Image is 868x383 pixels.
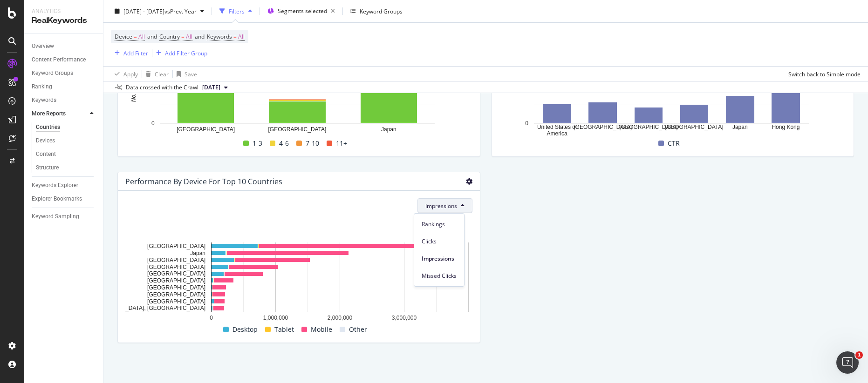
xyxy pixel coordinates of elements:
text: [GEOGRAPHIC_DATA] [177,127,235,133]
span: 1-3 [253,138,262,149]
div: Ranking [32,82,52,92]
a: Structure [36,163,96,173]
div: Add Filter Group [165,49,207,57]
span: CTR [668,138,680,149]
text: [GEOGRAPHIC_DATA], [GEOGRAPHIC_DATA] [86,305,206,312]
div: Data crossed with the Crawl [126,83,198,92]
span: Other [349,324,367,335]
text: [GEOGRAPHIC_DATA] [147,291,205,298]
div: Overview [32,41,54,51]
span: = [233,33,237,40]
a: Content [36,149,96,159]
text: America [547,131,567,137]
span: Keywords [207,33,232,40]
button: Impressions [417,198,472,213]
span: and [147,33,157,40]
a: Content Performance [32,55,96,65]
span: Rankings [422,220,457,228]
text: Japan [381,127,396,133]
button: Clear [142,67,169,81]
span: 2025 Aug. 15th [202,83,220,92]
text: [GEOGRAPHIC_DATA] [147,278,205,284]
span: Desktop [232,324,258,335]
span: Device [115,33,132,40]
span: All [238,30,245,43]
text: 3,000,000 [392,315,417,321]
text: [GEOGRAPHIC_DATA] [147,264,205,270]
a: Keyword Sampling [32,212,96,222]
span: = [134,33,137,40]
div: Apply [123,70,138,78]
text: [GEOGRAPHIC_DATA] [619,124,677,131]
span: and [195,33,205,40]
div: Filters [229,7,245,15]
text: No. of Clicks [130,71,137,102]
span: Segments selected [278,7,327,15]
div: Add Filter [123,49,148,57]
div: Structure [36,163,59,173]
div: More Reports [32,109,66,119]
span: [DATE] - [DATE] [123,7,164,15]
a: Keyword Groups [32,68,96,78]
div: RealKeywords [32,15,96,26]
text: Japan [732,124,747,131]
a: Devices [36,136,96,146]
text: [GEOGRAPHIC_DATA] [147,257,205,263]
div: Keyword Groups [32,68,73,78]
span: Impressions [425,202,457,210]
text: 0 [210,315,213,321]
text: 1,000,000 [263,315,288,321]
span: All [138,30,145,43]
a: Explorer Bookmarks [32,194,96,204]
a: Keywords Explorer [32,181,96,190]
text: [GEOGRAPHIC_DATA] [147,284,205,291]
div: Keywords [32,95,56,105]
iframe: Intercom live chat [836,351,859,374]
div: Content [36,149,56,159]
span: Tablet [274,324,294,335]
button: Apply [111,67,138,81]
text: [GEOGRAPHIC_DATA] [147,271,205,277]
span: vs Prev. Year [164,7,197,15]
span: 4-6 [279,138,289,149]
div: Explorer Bookmarks [32,194,82,204]
span: Clicks [422,237,457,246]
div: Keyword Sampling [32,212,79,222]
text: 0 [525,120,528,127]
text: 2,000,000 [328,315,353,321]
text: [GEOGRAPHIC_DATA] [147,243,205,250]
button: Keyword Groups [347,4,406,19]
div: Content Performance [32,55,86,65]
span: 1 [855,351,863,359]
div: Keywords Explorer [32,181,78,190]
a: More Reports [32,109,87,119]
text: Japan [190,250,205,256]
button: Switch back to Simple mode [785,67,861,81]
text: [GEOGRAPHIC_DATA] [665,124,723,131]
div: Switch back to Simple mode [788,70,861,78]
div: Keyword Groups [360,7,403,15]
span: Mobile [311,324,332,335]
span: = [181,33,185,40]
span: Missed Clicks [422,272,457,280]
button: Save [173,67,197,81]
div: Devices [36,136,55,146]
div: Performance By Device For Top 10 Countries [125,177,282,186]
div: Clear [155,70,169,78]
text: [GEOGRAPHIC_DATA] [574,124,632,131]
div: Analytics [32,7,96,15]
button: Segments selected [264,4,339,19]
svg: A chart. [125,231,469,323]
span: Impressions [422,255,457,263]
div: Countries [36,122,60,132]
span: 7-10 [306,138,319,149]
button: Add Filter Group [152,47,207,59]
button: [DATE] - [DATE]vsPrev. Year [111,4,208,19]
span: Country [159,33,180,40]
button: [DATE] [198,82,232,93]
a: Keywords [32,95,96,105]
text: United States of [537,124,577,131]
span: All [186,30,192,43]
a: Overview [32,41,96,51]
